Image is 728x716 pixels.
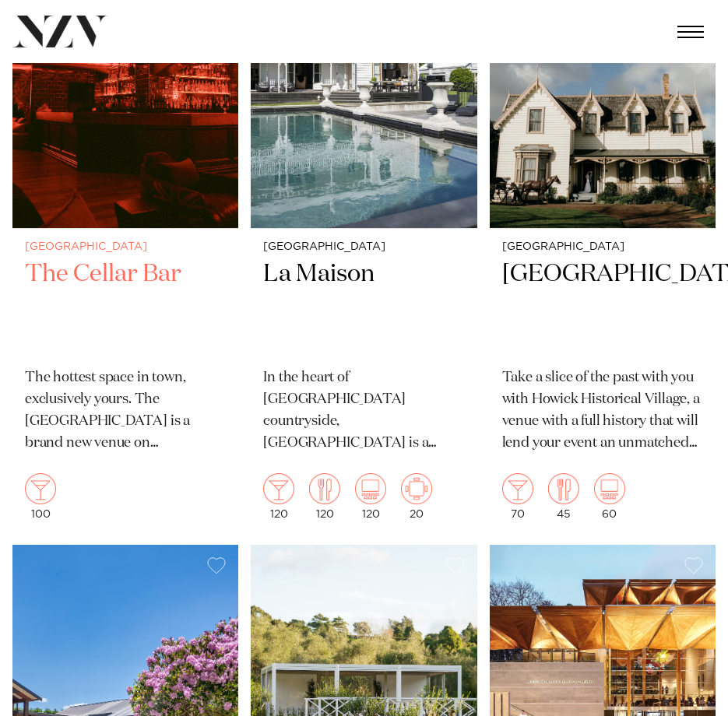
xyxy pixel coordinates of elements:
div: 120 [309,473,340,520]
div: 45 [548,473,579,520]
img: cocktail.png [25,473,56,504]
img: dining.png [309,473,340,504]
h2: [GEOGRAPHIC_DATA] [502,258,703,355]
h2: The Cellar Bar [25,258,226,355]
img: theatre.png [594,473,625,504]
img: cocktail.png [263,473,294,504]
p: In the heart of [GEOGRAPHIC_DATA] countryside, [GEOGRAPHIC_DATA] is a striking venue where Europe... [263,367,464,455]
div: 100 [25,473,56,520]
div: 120 [263,473,294,520]
p: Take a slice of the past with you with Howick Historical Village, a venue with a full history tha... [502,367,703,455]
div: 120 [355,473,386,520]
small: [GEOGRAPHIC_DATA] [25,241,226,253]
img: cocktail.png [502,473,533,504]
img: nzv-logo.png [12,16,107,47]
h2: La Maison [263,258,464,355]
img: meeting.png [401,473,432,504]
img: theatre.png [355,473,386,504]
img: dining.png [548,473,579,504]
small: [GEOGRAPHIC_DATA] [502,241,703,253]
p: The hottest space in town, exclusively yours. The [GEOGRAPHIC_DATA] is a brand new venue on [GEOG... [25,367,226,455]
div: 70 [502,473,533,520]
small: [GEOGRAPHIC_DATA] [263,241,464,253]
div: 60 [594,473,625,520]
div: 20 [401,473,432,520]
